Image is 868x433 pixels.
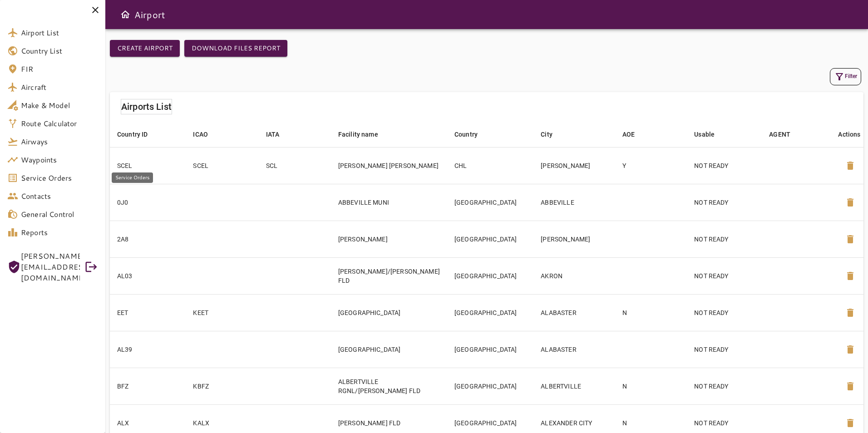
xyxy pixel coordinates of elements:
span: FIR [21,64,98,74]
span: Airport List [21,27,98,38]
p: NOT READY [694,382,755,391]
td: [PERSON_NAME] [533,221,615,257]
span: Reports [21,227,98,238]
p: NOT READY [694,345,755,354]
td: [GEOGRAPHIC_DATA] [447,184,533,221]
td: N [615,294,687,331]
td: [GEOGRAPHIC_DATA] [447,368,533,404]
span: delete [845,271,856,281]
td: N [615,368,687,404]
td: CHL [447,147,533,184]
td: BFZ [110,368,186,404]
div: Country ID [117,129,148,140]
span: AOE [622,129,646,140]
span: Usable [694,129,726,140]
td: SCL [259,147,331,184]
span: Route Calculator [21,118,98,129]
div: Facility name [338,129,378,140]
td: ABBEVILLE MUNI [331,184,447,221]
td: SCEL [186,147,258,184]
p: NOT READY [694,308,755,317]
td: [GEOGRAPHIC_DATA] [447,221,533,257]
td: ALABASTER [533,331,615,368]
button: Delete Airport [839,339,861,360]
button: Delete Airport [839,192,861,213]
span: Country ID [117,129,160,140]
span: delete [845,234,856,245]
span: delete [845,418,856,428]
td: [GEOGRAPHIC_DATA] [447,331,533,368]
div: Service Orders [112,172,153,183]
span: City [541,129,564,140]
td: AKRON [533,257,615,294]
span: ICAO [193,129,220,140]
div: Usable [694,129,715,140]
td: [GEOGRAPHIC_DATA] [331,294,447,331]
button: Delete Airport [839,228,861,250]
p: NOT READY [694,418,755,428]
p: NOT READY [694,271,755,280]
button: Delete Airport [839,155,861,177]
button: Delete Airport [839,375,861,397]
span: [PERSON_NAME][EMAIL_ADDRESS][DOMAIN_NAME] [21,251,80,283]
span: Aircraft [21,82,98,93]
span: delete [845,344,856,355]
td: EET [110,294,186,331]
span: Country [454,129,489,140]
td: ALBERTVILLE RGNL/[PERSON_NAME] FLD [331,368,447,404]
td: [GEOGRAPHIC_DATA] [447,294,533,331]
td: Y [615,147,687,184]
button: Create airport [110,40,180,57]
span: delete [845,197,856,208]
td: ABBEVILLE [533,184,615,221]
span: Contacts [21,191,98,202]
td: AL03 [110,257,186,294]
span: IATA [266,129,291,140]
div: AGENT [769,129,790,140]
span: AGENT [769,129,802,140]
span: delete [845,160,856,171]
td: [PERSON_NAME] [533,147,615,184]
div: ICAO [193,129,208,140]
h6: Airport [134,7,165,22]
td: ALBERTVILLE [533,368,615,404]
div: Country [454,129,478,140]
span: Airways [21,136,98,147]
td: [PERSON_NAME]/[PERSON_NAME] FLD [331,257,447,294]
span: delete [845,307,856,318]
td: [PERSON_NAME] [PERSON_NAME] [331,147,447,184]
span: General Control [21,209,98,220]
p: NOT READY [694,161,755,170]
td: SCEL [110,147,186,184]
span: Facility name [338,129,390,140]
td: KEET [186,294,258,331]
p: NOT READY [694,235,755,244]
div: IATA [266,129,280,140]
td: [PERSON_NAME] [331,221,447,257]
span: delete [845,381,856,392]
span: Make & Model [21,100,98,111]
td: 2A8 [110,221,186,257]
span: Waypoints [21,154,98,165]
div: City [541,129,552,140]
td: KBFZ [186,368,258,404]
button: Download Files Report [184,40,287,57]
td: AL39 [110,331,186,368]
span: Service Orders [21,172,98,183]
td: [GEOGRAPHIC_DATA] [331,331,447,368]
span: Country List [21,45,98,56]
button: Delete Airport [839,265,861,287]
td: 0J0 [110,184,186,221]
button: Delete Airport [839,302,861,324]
p: NOT READY [694,198,755,207]
button: Open drawer [116,5,134,24]
div: AOE [622,129,635,140]
td: [GEOGRAPHIC_DATA] [447,257,533,294]
h6: Airports List [121,99,172,114]
button: Filter [830,68,861,85]
td: ALABASTER [533,294,615,331]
